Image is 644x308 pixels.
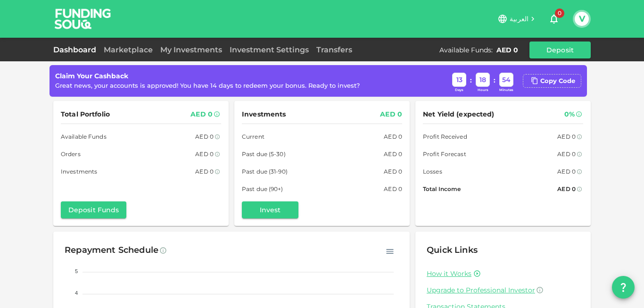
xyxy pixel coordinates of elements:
[612,276,635,299] button: question
[55,72,128,80] span: Claim Your Cashback
[423,108,495,120] span: Net Yield (expected)
[423,184,461,194] span: Total Income
[427,286,579,295] a: Upgrade to Professional Investor
[529,42,591,58] button: Deposit
[195,166,214,176] div: AED 0
[242,149,286,159] span: Past due (5-30)
[61,201,126,218] button: Deposit Funds
[476,73,490,87] div: 18
[242,166,288,176] span: Past due (31-90)
[313,45,356,54] a: Transfers
[427,286,535,294] span: Upgrade to Professional Investor
[242,108,286,120] span: Investments
[384,132,402,142] div: AED 0
[499,88,513,93] div: Minutes
[61,149,81,159] span: Orders
[61,108,110,120] span: Total Portfolio
[423,166,442,176] span: Losses
[575,12,589,26] button: V
[496,45,518,55] div: AED 0
[242,132,264,142] span: Current
[100,45,157,54] a: Marketplace
[75,290,78,295] tspan: 4
[557,149,576,159] div: AED 0
[75,268,78,274] tspan: 5
[476,88,490,93] div: Hours
[55,81,360,91] div: Great news, your accounts is approved! You have 14 days to redeem your bonus. Ready to invest?
[557,184,576,194] div: AED 0
[384,149,402,159] div: AED 0
[439,45,493,55] div: Available Funds :
[195,149,214,159] div: AED 0
[564,108,575,120] div: 0%
[53,45,100,54] a: Dashboard
[557,132,576,142] div: AED 0
[195,132,214,142] div: AED 0
[427,269,471,278] a: How it Works
[242,184,283,194] span: Past due (90+)
[470,75,472,85] div: :
[540,76,575,86] div: Copy Code
[423,132,467,142] span: Profit Received
[384,184,402,194] div: AED 0
[380,108,402,120] div: AED 0
[510,15,528,23] span: العربية
[190,108,213,120] div: AED 0
[452,88,466,93] div: Days
[499,73,513,87] div: 54
[242,201,298,218] button: Invest
[65,243,158,258] div: Repayment Schedule
[452,73,466,87] div: 13
[557,166,576,176] div: AED 0
[423,149,466,159] span: Profit Forecast
[61,166,97,176] span: Investments
[555,8,564,18] span: 0
[494,75,495,85] div: :
[226,45,313,54] a: Investment Settings
[427,245,478,255] span: Quick Links
[61,132,107,142] span: Available Funds
[384,166,402,176] div: AED 0
[157,45,226,54] a: My Investments
[545,9,563,28] button: 0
